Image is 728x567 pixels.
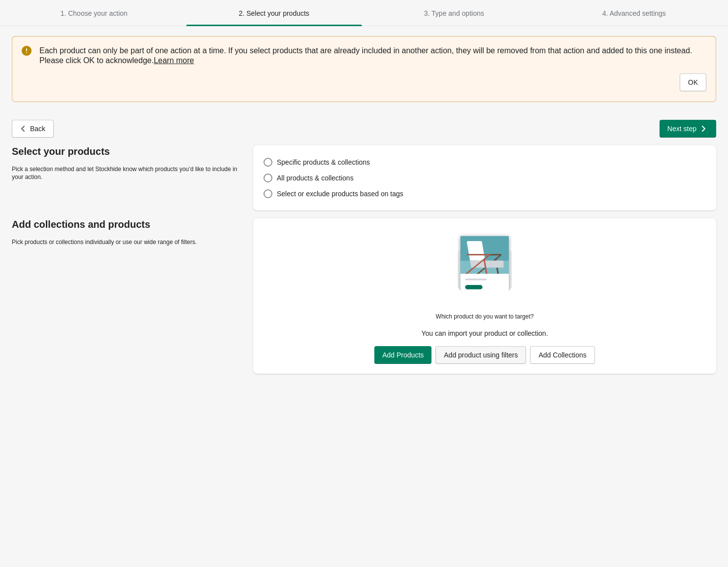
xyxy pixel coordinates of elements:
button: Add product using filters [435,346,526,364]
span: Next step [667,125,696,133]
span: Add product using filters [444,351,518,359]
span: All products & collections [277,174,354,182]
p: Pick a selection method and let Stockhide know which products you’d like to include in your action. [12,165,243,181]
button: Add Products [374,346,431,364]
span: Select or exclude products based on tags [277,190,403,198]
button: Add Collections [530,346,595,364]
p: Each product can only be part of one action at a time. If you select products that are already in... [39,46,706,66]
p: Which product do you want to target? [436,313,534,320]
a: Learn more [154,56,194,65]
span: 2. Select your products [239,9,309,17]
span: Back [30,125,45,133]
button: Back [12,120,54,138]
span: 3. Type and options [424,9,484,17]
button: OK [680,73,706,91]
button: Next step [660,120,716,138]
img: createCatalogImage [458,228,512,302]
p: Select your products [12,145,243,157]
span: 1. Choose your action [61,9,128,17]
span: 4. Advanced settings [602,9,666,17]
p: You can import your product or collection. [421,328,548,338]
span: Add Products [382,351,424,359]
span: Specific products & collections [277,158,370,166]
span: Add Collections [538,351,586,359]
p: Pick products or collections individually or use our wide range of filters. [12,238,243,246]
p: Add collections and products [12,218,243,230]
span: OK [688,78,698,86]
